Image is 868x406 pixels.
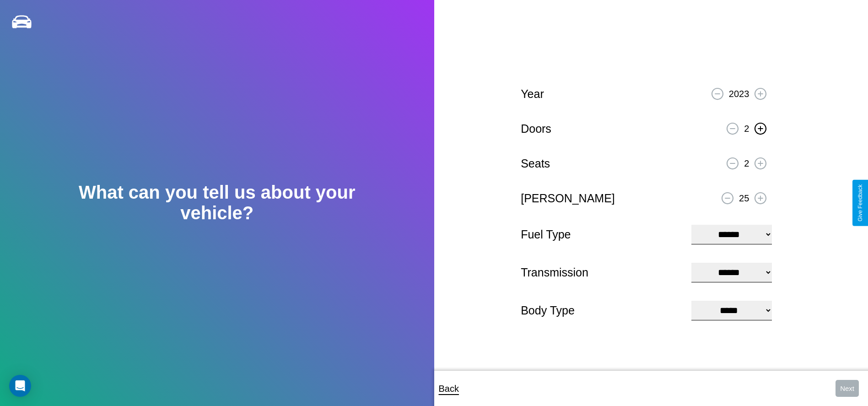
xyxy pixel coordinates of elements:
p: Transmission [521,262,682,283]
h2: What can you tell us about your vehicle? [43,182,391,223]
div: Give Feedback [857,184,863,222]
p: Seats [521,153,550,174]
p: Back [439,380,459,397]
p: [PERSON_NAME] [521,188,615,209]
p: Year [521,84,544,104]
button: Next [836,380,859,397]
p: 2 [744,120,749,137]
p: 25 [739,190,749,206]
p: Body Type [521,300,682,321]
p: 2 [744,155,749,172]
div: Open Intercom Messenger [9,375,31,397]
p: Fuel Type [521,224,682,245]
p: Doors [521,119,551,139]
p: 2023 [729,86,749,102]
